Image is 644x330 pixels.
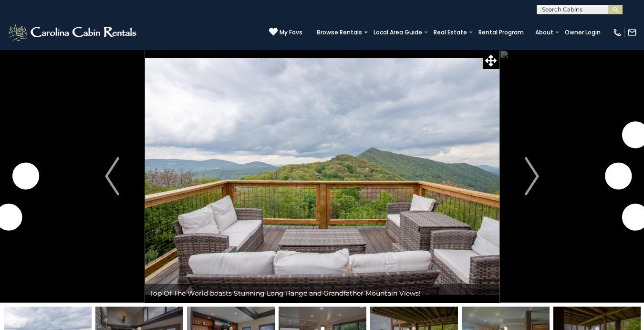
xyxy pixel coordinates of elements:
[369,26,427,39] a: Local Area Guide
[560,26,605,39] a: Owner Login
[613,28,622,37] img: phone-regular-white.png
[525,157,539,195] img: arrow
[280,28,302,37] span: My Favs
[269,27,302,37] a: My Favs
[105,157,119,195] img: arrow
[145,284,499,303] div: Top Of The World boasts Stunning Long Range and Grandfather Mountain Views!
[429,26,472,39] a: Real Estate
[474,26,529,39] a: Rental Program
[79,50,145,303] button: Previous
[530,26,558,39] a: About
[627,28,637,37] img: mail-regular-white.png
[312,26,367,39] a: Browse Rentals
[499,50,565,303] button: Next
[7,23,139,42] img: White-1-2.png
